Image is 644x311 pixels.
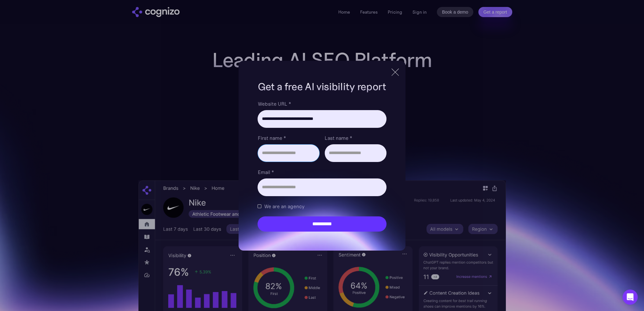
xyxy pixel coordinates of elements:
[325,134,386,142] label: Last name *
[258,100,386,108] label: Website URL *
[258,168,386,176] label: Email *
[258,100,386,232] form: Brand Report Form
[264,202,304,210] span: We are an agency
[258,134,319,142] label: First name *
[258,80,386,94] h1: Get a free AI visibility report
[622,289,638,305] div: Open Intercom Messenger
